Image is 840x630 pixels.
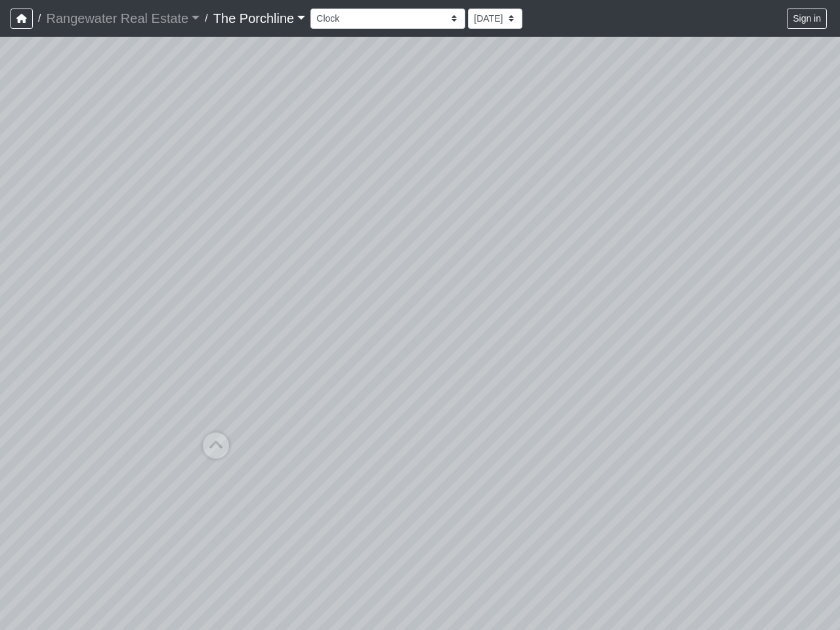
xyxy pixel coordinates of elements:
[787,9,827,29] button: Sign in
[33,5,46,31] span: /
[10,604,87,630] iframe: Ybug feedback widget
[46,5,199,31] a: Rangewater Real Estate
[199,5,213,31] span: /
[213,5,306,31] a: The Porchline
